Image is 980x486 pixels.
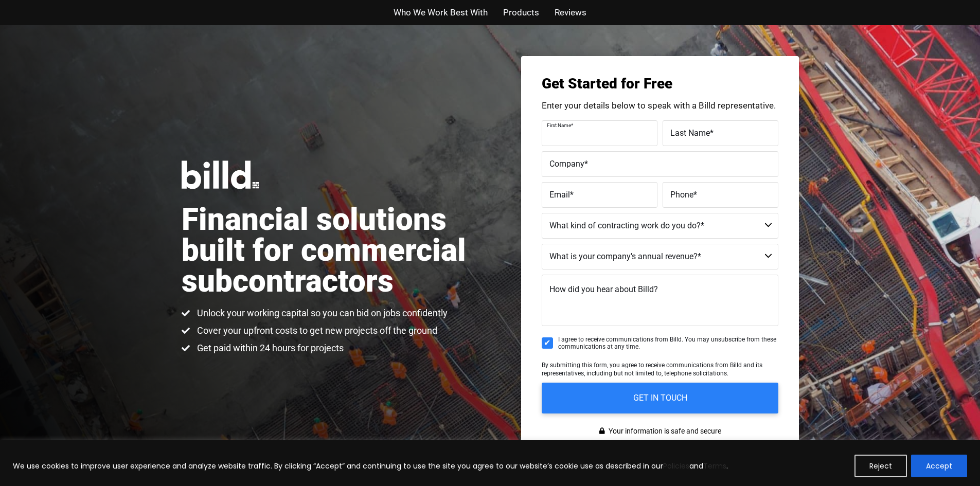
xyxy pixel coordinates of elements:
[547,122,571,128] span: First Name
[542,362,762,377] span: By submitting this form, you agree to receive communications from Billd and its representatives, ...
[194,342,344,354] span: Get paid within 24 hours for projects
[542,383,778,413] input: GET IN TOUCH
[394,5,488,20] a: Who We Work Best With
[13,460,728,472] p: We use cookies to improve user experience and analyze website traffic. By clicking “Accept” and c...
[663,461,689,471] a: Policies
[854,455,907,477] button: Reject
[549,189,570,199] span: Email
[194,325,437,337] span: Cover your upfront costs to get new projects off the ground
[670,128,710,137] span: Last Name
[555,5,586,20] a: Reviews
[549,284,658,294] span: How did you hear about Billd?
[542,337,553,349] input: I agree to receive communications from Billd. You may unsubscribe from these communications at an...
[606,424,721,439] span: Your information is safe and secure
[703,461,726,471] a: Terms
[503,5,539,20] a: Products
[182,204,490,297] h1: Financial solutions built for commercial subcontractors
[670,189,693,199] span: Phone
[542,101,778,110] p: Enter your details below to speak with a Billd representative.
[911,455,967,477] button: Accept
[549,158,584,168] span: Company
[194,307,448,319] span: Unlock your working capital so you can bid on jobs confidently
[542,77,778,91] h3: Get Started for Free
[558,336,778,351] span: I agree to receive communications from Billd. You may unsubscribe from these communications at an...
